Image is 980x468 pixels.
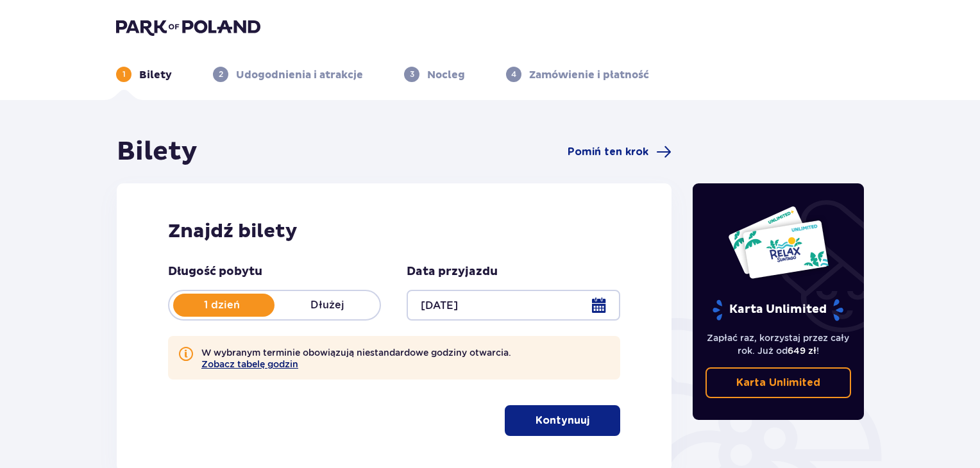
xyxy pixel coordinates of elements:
[427,68,465,82] p: Nocleg
[511,69,516,80] p: 4
[506,67,649,82] div: 4Zamówienie i płatność
[169,298,275,312] p: 1 dzień
[236,68,363,82] p: Udogodnienia i atrakcje
[705,367,852,398] a: Karta Unlimited
[568,145,648,159] span: Pomiń ten krok
[116,67,172,82] div: 1Bilety
[122,69,126,80] p: 1
[727,205,829,280] img: Dwie karty całoroczne do Suntago z napisem 'UNLIMITED RELAX', na białym tle z tropikalnymi liśćmi...
[736,376,820,390] p: Karta Unlimited
[568,144,672,160] a: Pomiń ten krok
[116,18,260,36] img: Park of Poland logo
[505,405,620,436] button: Kontynuuj
[275,298,380,312] p: Dłużej
[117,136,198,168] h1: Bilety
[404,67,465,82] div: 3Nocleg
[536,414,589,428] p: Kontynuuj
[201,359,298,369] button: Zobacz tabelę godzin
[711,299,845,321] p: Karta Unlimited
[410,69,414,80] p: 3
[201,346,511,369] p: W wybranym terminie obowiązują niestandardowe godziny otwarcia.
[407,264,498,280] p: Data przyjazdu
[168,219,620,244] h2: Znajdź bilety
[139,68,172,82] p: Bilety
[788,346,816,356] span: 649 zł
[168,264,262,280] p: Długość pobytu
[219,69,223,80] p: 2
[213,67,363,82] div: 2Udogodnienia i atrakcje
[529,68,649,82] p: Zamówienie i płatność
[705,331,852,357] p: Zapłać raz, korzystaj przez cały rok. Już od !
